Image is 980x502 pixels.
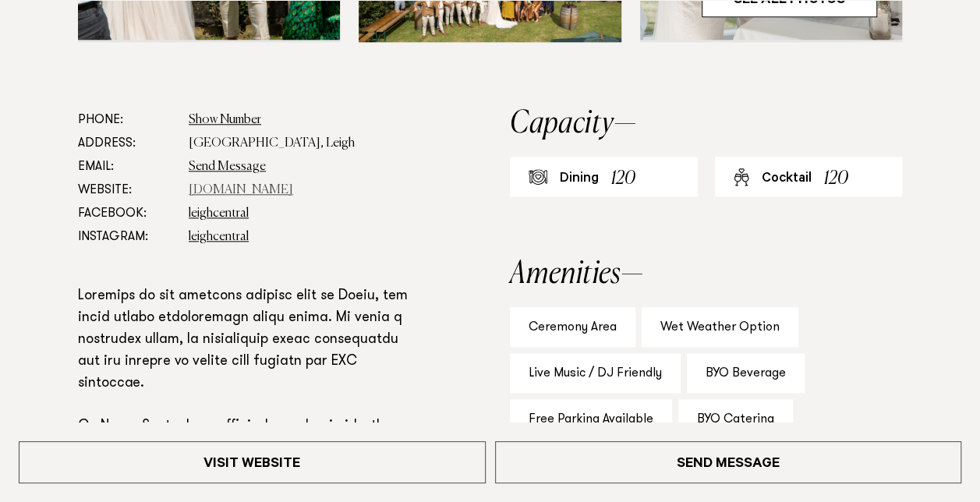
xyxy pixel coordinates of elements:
[189,132,409,155] dd: [GEOGRAPHIC_DATA], Leigh
[510,108,902,140] h2: Capacity
[678,399,793,439] div: BYO Catering
[78,155,176,179] dt: Email:
[189,161,266,173] a: Send Message
[189,207,249,220] a: leighcentral
[510,259,902,290] h2: Amenities
[510,399,672,439] div: Free Parking Available
[78,202,176,225] dt: Facebook:
[762,170,812,189] div: Cocktail
[510,307,635,347] div: Ceremony Area
[642,307,798,347] div: Wet Weather Option
[824,164,848,193] div: 120
[78,132,176,155] dt: Address:
[687,353,805,393] div: BYO Beverage
[189,231,249,243] a: leighcentral
[189,184,293,196] a: [DOMAIN_NAME]
[189,114,261,126] a: Show Number
[495,441,962,483] a: Send Message
[78,108,176,132] dt: Phone:
[560,170,599,189] div: Dining
[78,179,176,202] dt: Website:
[78,225,176,249] dt: Instagram:
[19,441,486,483] a: Visit Website
[611,164,635,193] div: 120
[510,353,681,393] div: Live Music / DJ Friendly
